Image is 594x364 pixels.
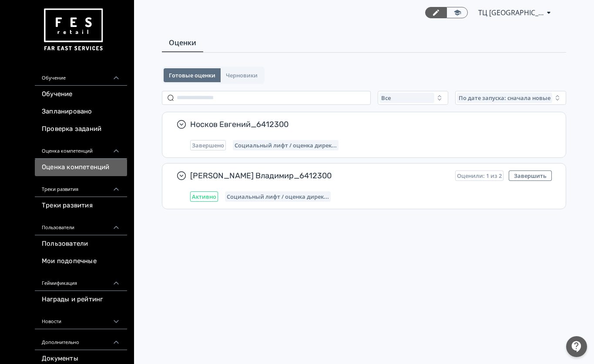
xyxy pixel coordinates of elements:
[164,68,221,82] button: Готовые оценки
[221,68,263,82] button: Черновики
[378,91,448,105] button: Все
[455,91,566,105] button: По дате запуска: сначала новые
[35,253,127,270] a: Мои подопечные
[227,193,329,200] span: Социальный лифт / оценка директора магазина
[35,138,127,159] div: Оценка компетенций
[42,5,104,54] img: https://files.teachbase.ru/system/account/57463/logo/medium-936fc5084dd2c598f50a98b9cbe0469a.png
[35,65,127,86] div: Обучение
[35,329,127,350] div: Дополнительно
[446,7,468,18] a: Переключиться в режим ученика
[478,7,544,18] span: ТЦ Рио Белгород СИН 6412300
[35,120,127,138] a: Проверка заданий
[35,159,127,176] a: Оценка компетенций
[35,308,127,329] div: Новости
[35,176,127,197] div: Треки развития
[35,197,127,214] a: Треки развития
[35,291,127,308] a: Награды и рейтинг
[457,172,502,179] span: Оценили: 1 из 2
[169,72,215,79] span: Готовые оценки
[226,72,258,79] span: Черновики
[35,270,127,291] div: Геймификация
[35,214,127,235] div: Пользователи
[509,170,552,181] button: Завершить
[235,142,337,149] span: Социальный лифт / оценка директора магазина
[190,119,545,130] span: Носков Евгений_6412300
[192,142,224,149] span: Завершено
[35,86,127,103] a: Обучение
[190,170,448,181] span: [PERSON_NAME] Владимир_6412300
[169,37,196,48] span: Оценки
[35,235,127,253] a: Пользователи
[381,94,391,101] span: Все
[459,94,550,101] span: По дате запуска: сначала новые
[192,193,216,200] span: Активно
[35,103,127,120] a: Запланировано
